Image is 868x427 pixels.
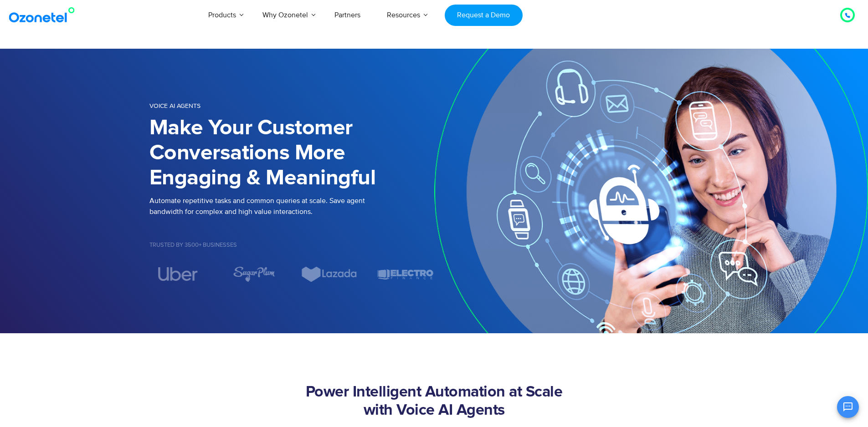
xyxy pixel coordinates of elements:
p: Automate repetitive tasks and common queries at scale. Save agent bandwidth for complex and high ... [149,195,434,217]
h2: Power Intelligent Automation at Scale with Voice AI Agents [149,383,719,420]
img: uber [158,267,198,281]
button: Open chat [837,396,859,418]
img: electro [377,266,434,282]
div: 4 / 7 [149,267,207,281]
img: sugarplum [232,266,275,282]
a: Request a Demo [445,5,523,26]
div: 5 / 7 [225,266,282,282]
h5: Trusted by 3500+ Businesses [149,242,434,248]
span: Voice AI Agents [149,102,200,110]
div: 6 / 7 [301,266,358,282]
div: 7 / 7 [376,266,434,282]
div: Image Carousel [149,266,434,282]
img: Lazada [301,266,358,282]
h1: Make Your Customer Conversations More Engaging & Meaningful [149,116,434,191]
